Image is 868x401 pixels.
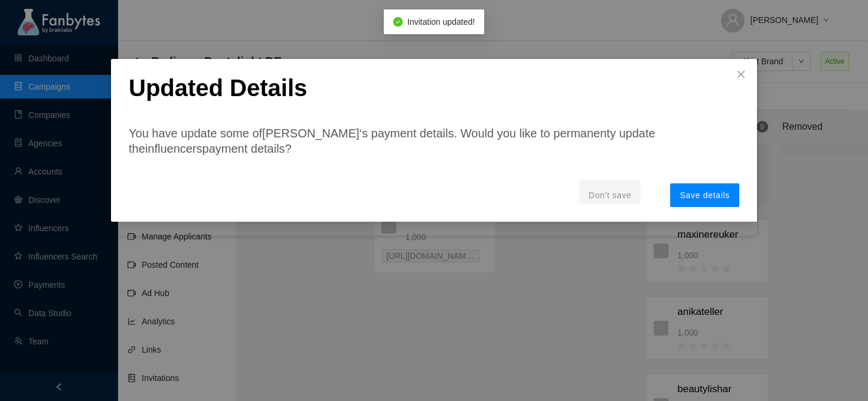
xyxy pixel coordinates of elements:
[129,74,739,102] p: Updated Details
[393,17,403,27] span: check-circle
[680,190,730,200] span: Save details
[725,59,757,91] button: Close
[589,183,632,202] p: Don't save
[129,126,739,156] p: You have update some of [PERSON_NAME] ‘s payment details. Would you like to permanenty update the...
[579,180,641,203] button: Don't save
[407,17,475,27] span: Invitation updated!
[670,183,739,207] button: Save details
[736,70,746,79] span: close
